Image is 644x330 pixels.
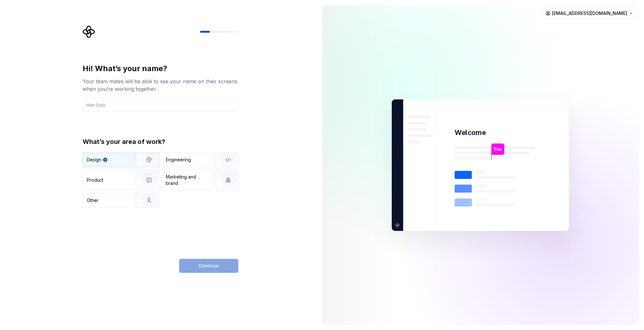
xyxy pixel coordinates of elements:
p: You [494,145,502,152]
span: [EMAIL_ADDRESS][DOMAIN_NAME] [552,10,627,17]
div: What’s your area of work? [83,137,238,146]
div: Engineering [166,157,191,163]
button: [EMAIL_ADDRESS][DOMAIN_NAME] [543,8,636,19]
div: Hi! What’s your name? [83,64,238,74]
div: Your team mates will be able to see your name on their screens when you’re working together. [83,77,238,93]
p: Welcome [455,128,486,137]
div: Other [87,197,98,204]
div: Marketing and brand [166,174,209,186]
input: Han Solo [83,98,238,112]
div: Design [87,157,101,163]
svg: Supernova Logo [83,25,95,38]
div: Product [87,177,103,183]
